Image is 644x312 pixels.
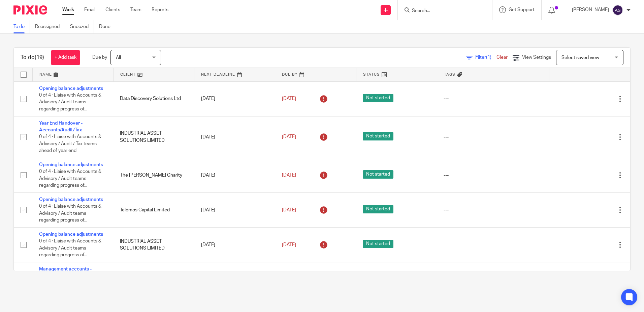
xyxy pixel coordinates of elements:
[113,158,194,192] td: The [PERSON_NAME] Charity
[444,241,542,248] div: ---
[194,228,275,262] td: [DATE]
[282,135,296,139] span: [DATE]
[35,55,44,60] span: (19)
[444,207,542,213] div: ---
[39,121,83,132] a: Year End Handover - Accounts/Audit/Tax
[282,173,296,178] span: [DATE]
[39,232,103,237] a: Opening balance adjustments
[84,6,95,13] a: Email
[35,20,65,33] a: Reassigned
[363,170,393,179] span: Not started
[51,50,80,65] a: + Add task
[13,5,47,15] img: Pixie
[363,240,393,248] span: Not started
[92,54,107,61] p: Due by
[444,73,455,76] span: Tags
[475,55,496,60] span: Filter
[194,81,275,116] td: [DATE]
[130,6,141,13] a: Team
[612,5,623,16] img: svg%3E
[13,20,30,33] a: To do
[509,7,535,12] span: Get Support
[282,208,296,212] span: [DATE]
[363,205,393,213] span: Not started
[496,55,508,60] a: Clear
[39,162,103,167] a: Opening balance adjustments
[62,6,74,13] a: Work
[113,116,194,158] td: INDUSTRIAL ASSET SOLUTIONS LIMITED
[282,96,296,101] span: [DATE]
[39,197,103,202] a: Opening balance adjustments
[113,262,194,297] td: Dinton Hotel Limited
[39,93,101,111] span: 0 of 4 · Liaise with Accounts & Advisory / Audit teams regarding progress of...
[113,81,194,116] td: Data Discovery Solutions Ltd
[99,20,116,33] a: Done
[194,116,275,158] td: [DATE]
[113,192,194,227] td: Telemos Capital Limited
[363,132,393,140] span: Not started
[572,6,609,13] p: [PERSON_NAME]
[113,228,194,262] td: INDUSTRIAL ASSET SOLUTIONS LIMITED
[39,267,92,278] a: Management accounts - Monthly
[411,8,472,14] input: Search
[70,20,94,33] a: Snoozed
[39,86,103,91] a: Opening balance adjustments
[39,239,101,258] span: 0 of 4 · Liaise with Accounts & Advisory / Audit teams regarding progress of...
[444,134,542,140] div: ---
[444,95,542,102] div: ---
[39,169,101,188] span: 0 of 4 · Liaise with Accounts & Advisory / Audit teams regarding progress of...
[486,55,491,60] span: (1)
[152,6,168,13] a: Reports
[39,134,101,153] span: 0 of 4 · Liaise with Accounts & Advisory / Audit / Tax teams ahead of year end
[39,204,101,223] span: 0 of 4 · Liaise with Accounts & Advisory / Audit teams regarding progress of...
[116,55,121,60] span: All
[194,158,275,192] td: [DATE]
[105,6,120,13] a: Clients
[21,54,44,61] h1: To do
[522,55,551,60] span: View Settings
[363,94,393,102] span: Not started
[282,242,296,247] span: [DATE]
[194,192,275,227] td: [DATE]
[444,172,542,179] div: ---
[194,262,275,297] td: [DATE]
[561,55,599,60] span: Select saved view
